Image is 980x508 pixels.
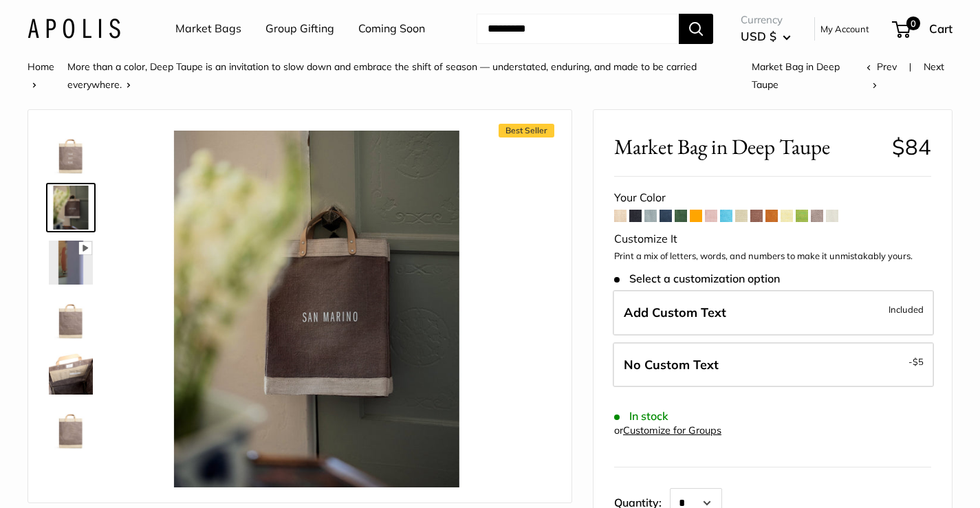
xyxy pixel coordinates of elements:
[741,29,776,43] span: USD $
[614,421,721,440] div: or
[908,353,924,370] span: -
[929,21,952,36] span: Cart
[614,229,931,250] div: Customize It
[614,134,882,159] span: Market Bag in Deep Taupe
[623,424,721,437] a: Customize for Groups
[46,403,96,452] a: Market Bag in Deep Taupe
[49,351,93,395] img: Market Bag in Deep Taupe
[624,305,726,320] span: Add Custom Text
[358,19,425,39] a: Coming Soon
[46,238,96,287] a: Market Bag in Deep Taupe
[752,60,840,91] span: Market Bag in Deep Taupe
[46,348,96,397] a: Market Bag in Deep Taupe
[49,296,93,340] img: Market Bag in Deep Taupe
[499,124,554,137] span: Best Seller
[49,131,93,175] img: Market Bag in Deep Taupe
[49,241,93,285] img: Market Bag in Deep Taupe
[46,128,96,177] a: Market Bag in Deep Taupe
[624,357,719,373] span: No Custom Text
[138,131,495,487] img: Market Bag in Deep Taupe
[28,58,867,93] nav: Breadcrumb
[893,18,952,40] a: 0 Cart
[889,301,924,318] span: Included
[614,410,668,423] span: In stock
[49,406,93,450] img: Market Bag in Deep Taupe
[49,186,93,230] img: Market Bag in Deep Taupe
[820,21,869,37] a: My Account
[28,60,54,73] a: Home
[46,293,96,342] a: Market Bag in Deep Taupe
[892,133,931,160] span: $84
[679,14,713,44] button: Search
[906,16,920,30] span: 0
[741,25,791,47] button: USD $
[67,60,697,91] a: More than a color, Deep Taupe is an invitation to slow down and embrace the shift of season — und...
[913,356,924,367] span: $5
[614,272,780,285] span: Select a customization option
[28,19,120,38] img: Apolis
[614,250,931,263] p: Print a mix of letters, words, and numbers to make it unmistakably yours.
[477,14,679,44] input: Search...
[46,183,96,232] a: Market Bag in Deep Taupe
[265,19,334,39] a: Group Gifting
[741,10,791,30] span: Currency
[614,188,931,208] div: Your Color
[613,342,934,388] label: Leave Blank
[867,60,897,73] a: Prev
[175,19,241,39] a: Market Bags
[613,290,934,335] label: Add Custom Text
